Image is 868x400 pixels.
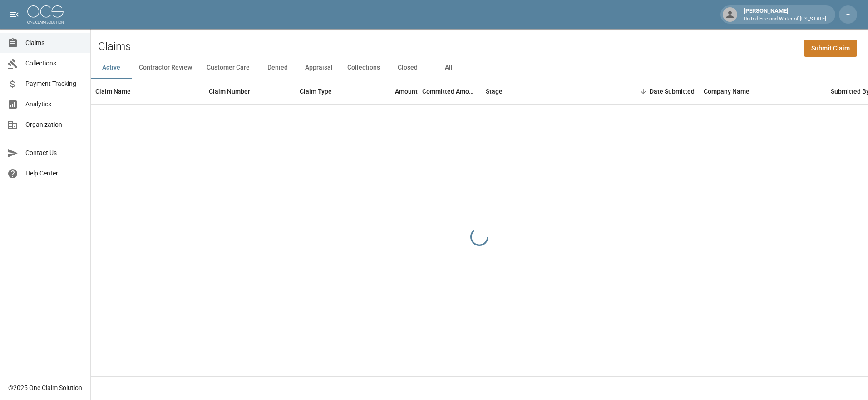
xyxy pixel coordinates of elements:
[25,59,83,68] span: Collections
[740,6,830,23] div: [PERSON_NAME]
[617,79,699,104] div: Date Submitted
[95,79,131,104] div: Claim Name
[25,148,83,158] span: Contact Us
[199,57,257,79] button: Customer Care
[91,57,132,79] button: Active
[387,57,428,79] button: Closed
[257,57,298,79] button: Denied
[91,57,868,79] div: dynamic tabs
[744,15,826,23] p: United Fire and Water of [US_STATE]
[486,79,503,104] div: Stage
[428,57,469,79] button: All
[132,57,199,79] button: Contractor Review
[363,79,422,104] div: Amount
[27,5,64,24] img: ocs-logo-white-transparent.png
[209,79,250,104] div: Claim Number
[481,79,617,104] div: Stage
[340,57,387,79] button: Collections
[422,79,477,104] div: Committed Amount
[91,79,204,104] div: Claim Name
[699,79,826,104] div: Company Name
[204,79,295,104] div: Claim Number
[98,40,131,53] h2: Claims
[300,79,332,104] div: Claim Type
[704,79,750,104] div: Company Name
[8,383,82,392] div: © 2025 One Claim Solution
[637,85,650,98] button: Sort
[422,79,481,104] div: Committed Amount
[25,100,83,109] span: Analytics
[25,120,83,130] span: Organization
[25,79,83,89] span: Payment Tracking
[298,57,340,79] button: Appraisal
[25,38,83,48] span: Claims
[395,79,418,104] div: Amount
[25,169,83,178] span: Help Center
[5,5,24,24] button: open drawer
[650,79,695,104] div: Date Submitted
[804,40,857,57] a: Submit Claim
[295,79,363,104] div: Claim Type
